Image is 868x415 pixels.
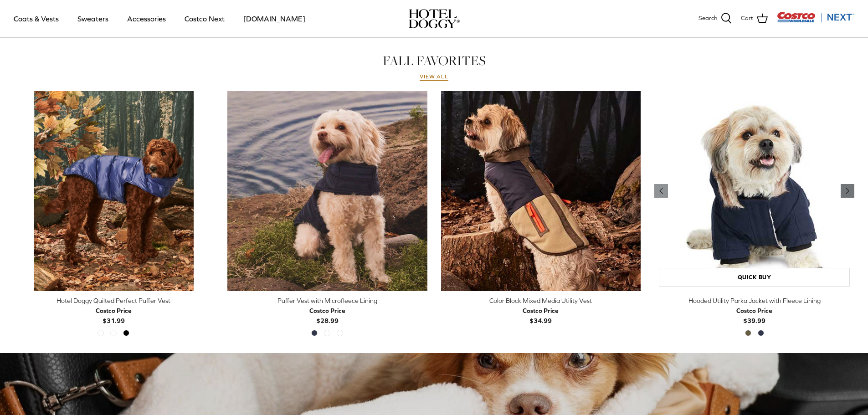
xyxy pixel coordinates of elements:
[654,296,854,306] div: Hooded Utility Parka Jacket with Fleece Lining
[841,184,854,198] a: Previous
[409,9,460,28] img: hoteldoggycom
[741,14,753,23] span: Cart
[654,184,668,198] a: Previous
[309,306,345,324] b: $28.99
[654,296,854,326] a: Hooded Utility Parka Jacket with Fleece Lining Costco Price$39.99
[441,296,641,326] a: Color Block Mixed Media Utility Vest Costco Price$34.99
[5,3,67,34] a: Coats & Vests
[523,306,559,316] div: Costco Price
[14,296,214,306] div: Hotel Doggy Quilted Perfect Puffer Vest
[235,3,313,34] a: [DOMAIN_NAME]
[441,91,641,291] a: Color Block Mixed Media Utility Vest
[14,296,214,326] a: Hotel Doggy Quilted Perfect Puffer Vest Costco Price$31.99
[699,14,717,23] span: Search
[441,91,641,291] img: tan dog wearing a blue & brown vest
[441,296,641,306] div: Color Block Mixed Media Utility Vest
[227,296,427,306] div: Puffer Vest with Microfleece Lining
[659,268,850,287] a: Quick buy
[69,3,117,34] a: Sweaters
[309,306,345,316] div: Costco Price
[777,17,854,24] a: Visit Costco Next
[96,306,132,316] div: Costco Price
[736,306,772,316] div: Costco Price
[96,306,132,324] b: $31.99
[741,13,768,25] a: Cart
[119,3,174,34] a: Accessories
[523,306,559,324] b: $34.99
[227,91,427,291] a: Puffer Vest with Microfleece Lining
[699,13,732,25] a: Search
[227,296,427,326] a: Puffer Vest with Microfleece Lining Costco Price$28.99
[736,306,772,324] b: $39.99
[383,51,486,70] a: FALL FAVORITES
[409,9,460,28] a: hoteldoggy.com hoteldoggycom
[654,91,854,291] a: Hooded Utility Parka Jacket with Fleece Lining
[14,91,214,291] a: Hotel Doggy Quilted Perfect Puffer Vest
[176,3,233,34] a: Costco Next
[777,11,854,23] img: Costco Next
[420,73,449,81] a: View all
